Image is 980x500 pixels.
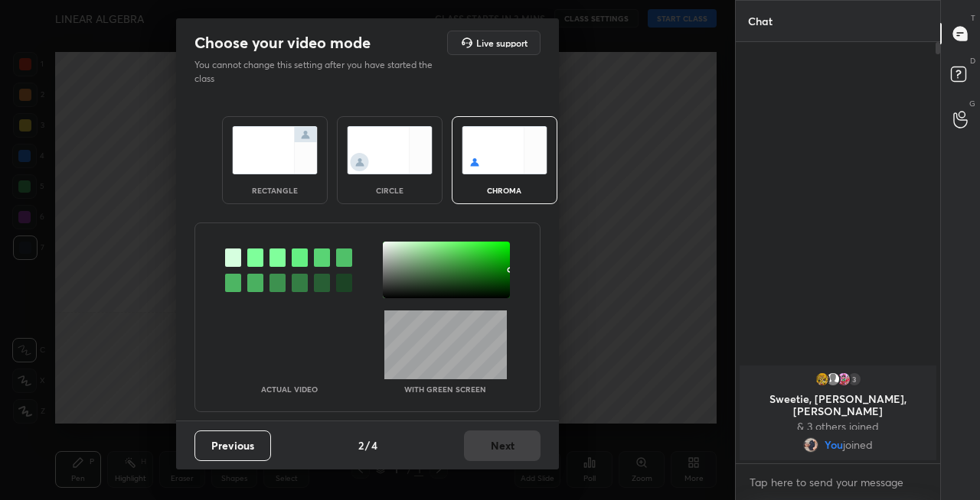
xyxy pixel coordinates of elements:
[476,38,528,47] h5: Live support
[244,187,305,194] div: rectangle
[970,55,975,67] p: D
[371,437,377,453] h4: 4
[836,372,851,387] img: 751ca428a84e461f981a39b3d29b3449.jpg
[347,126,433,174] img: circleScreenIcon.acc0effb.svg
[971,12,975,24] p: T
[232,126,318,174] img: normalScreenIcon.ae25ed63.svg
[815,372,830,387] img: 046c43c18f8244c9988eee54e3d23cd3.jpg
[843,439,873,451] span: joined
[261,385,318,393] p: Actual Video
[803,437,818,453] img: 1400c990764a43aca6cb280cd9c2ba30.jpg
[194,430,271,461] button: Previous
[749,420,927,433] p: & 3 others joined
[825,439,843,451] span: You
[736,362,940,463] div: grid
[365,437,370,453] h4: /
[462,126,547,174] img: chromaScreenIcon.c19ab0a0.svg
[404,385,486,393] p: With green screen
[749,393,927,417] p: Sweetie, [PERSON_NAME], [PERSON_NAME]
[847,372,862,387] div: 3
[736,1,785,41] p: Chat
[194,33,371,53] h2: Choose your video mode
[358,437,364,453] h4: 2
[194,58,443,86] p: You cannot change this setting after you have started the class
[474,187,535,194] div: chroma
[359,187,420,194] div: circle
[969,98,975,109] p: G
[825,372,841,387] img: default.png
